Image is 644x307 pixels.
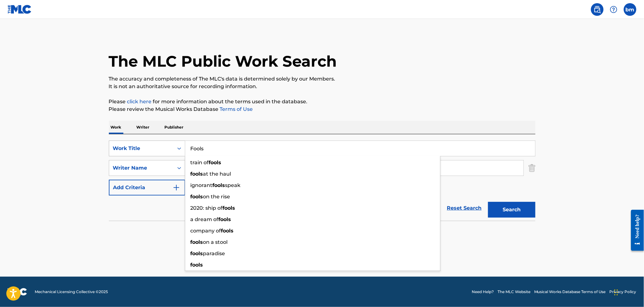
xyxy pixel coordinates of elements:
span: Mechanical Licensing Collective © 2025 [35,289,108,295]
a: Reset Search [444,201,485,215]
p: It is not an authoritative source for recording information. [109,83,535,90]
img: search [594,6,601,13]
img: 9d2ae6d4665cec9f34b9.svg [173,184,180,191]
a: Terms of Use [219,106,253,112]
div: User Menu [624,3,636,16]
a: Need Help? [472,289,494,295]
strong: fools [191,262,203,268]
form: Search Form [109,141,535,221]
span: on a stool [203,239,228,245]
strong: fools [191,239,203,245]
div: Writer Name [113,164,170,172]
iframe: Resource Center [626,205,644,256]
div: Help [607,3,620,16]
a: click here [127,99,152,105]
img: MLC Logo [8,5,32,14]
img: help [610,6,617,13]
span: paradise [203,250,225,256]
strong: fools [191,194,203,200]
span: at the haul [203,171,231,177]
p: The accuracy and completeness of The MLC's data is determined solely by our Members. [109,75,535,83]
strong: fools [213,182,225,188]
span: on the rise [203,194,230,200]
span: speak [225,182,241,188]
div: Work Title [113,145,170,152]
h1: The MLC Public Work Search [109,52,337,71]
strong: fools [221,228,234,234]
a: Musical Works Database Terms of Use [534,289,606,295]
p: Work [109,121,123,134]
span: 2020: ship of [191,205,223,211]
img: Delete Criterion [529,160,535,176]
strong: fools [191,250,203,256]
span: a dream of [191,216,219,222]
span: train of [191,160,209,166]
div: Drag [614,283,618,302]
a: Public Search [591,3,604,16]
a: The MLC Website [498,289,530,295]
iframe: Chat Widget [612,277,644,307]
p: Publisher [163,121,186,134]
p: Writer [135,121,151,134]
img: logo [8,288,27,296]
strong: fools [209,160,222,166]
a: Privacy Policy [610,289,636,295]
button: Search [488,202,535,218]
strong: fools [191,171,203,177]
span: ignorant [191,182,213,188]
button: Add Criteria [109,180,185,196]
p: Please for more information about the terms used in the database. [109,98,535,105]
strong: fools [223,205,235,211]
span: company of [191,228,221,234]
p: Please review the Musical Works Database [109,105,535,113]
strong: fools [219,216,231,222]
